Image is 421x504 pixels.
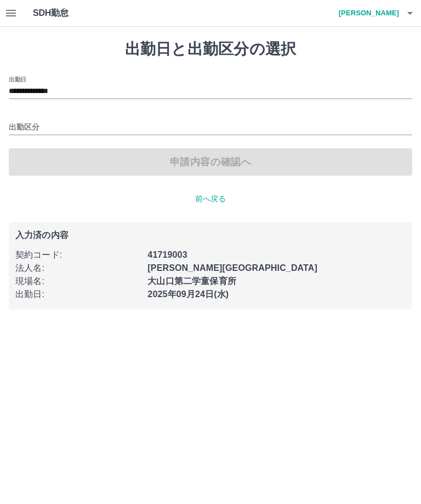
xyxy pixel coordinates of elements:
b: 大山口第二学童保育所 [147,276,236,286]
p: 現場名 : [15,275,141,288]
h1: 出勤日と出勤区分の選択 [9,40,412,59]
b: [PERSON_NAME][GEOGRAPHIC_DATA] [147,263,317,273]
p: 契約コード : [15,248,141,262]
b: 2025年09月24日(水) [147,289,229,299]
label: 出勤日 [9,75,26,83]
p: 入力済の内容 [15,231,406,240]
b: 41719003 [147,250,187,259]
p: 出勤日 : [15,288,141,301]
p: 法人名 : [15,262,141,275]
p: 前へ戻る [9,193,412,205]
